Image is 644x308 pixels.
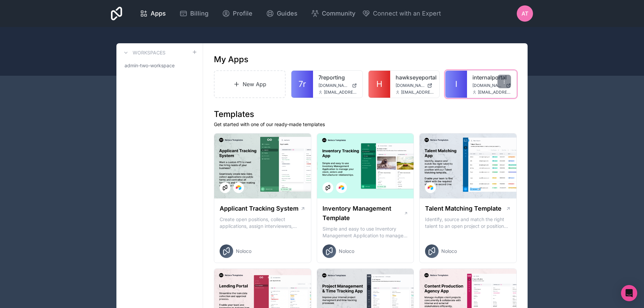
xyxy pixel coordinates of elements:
span: AT [521,9,528,18]
span: admin-two-workspace [125,62,175,69]
a: Community [306,6,361,21]
button: Connect with an Expert [362,9,441,18]
span: Community [322,9,355,18]
a: I [445,71,467,98]
span: Noloco [236,248,251,255]
p: Simple and easy to use Inventory Management Application to manage your stock, orders and Manufact... [323,226,408,239]
p: Get started with one of our ready-made templates [214,121,517,128]
span: [DOMAIN_NAME] [472,83,503,88]
span: [EMAIL_ADDRESS][DOMAIN_NAME] [324,90,357,95]
a: [DOMAIN_NAME] [396,83,434,88]
span: Billing [190,9,208,18]
a: Guides [261,6,303,21]
a: admin-two-workspace [122,60,197,72]
img: Airtable Logo [339,185,344,190]
a: hawkseyeportal [396,73,434,81]
span: H [376,79,382,90]
a: Workspaces [122,49,165,57]
span: [EMAIL_ADDRESS][DOMAIN_NAME] [401,90,434,95]
img: Airtable Logo [428,185,433,190]
p: Create open positions, collect applications, assign interviewers, centralise candidate feedback a... [220,216,306,230]
h1: Templates [214,109,517,120]
span: 7r [298,79,306,90]
a: H [369,71,390,98]
a: 7reporting [318,73,357,81]
h3: Workspaces [133,49,165,56]
h1: My Apps [214,54,248,65]
h1: Applicant Tracking System [220,204,298,213]
span: Profile [233,9,252,18]
span: Apps [151,9,166,18]
span: Noloco [339,248,354,255]
h1: Talent Matching Template [425,204,502,213]
a: internalportal [472,73,511,81]
a: New App [214,70,286,98]
p: Identify, source and match the right talent to an open project or position with our Talent Matchi... [425,216,511,230]
span: Guides [277,9,297,18]
a: Billing [174,6,214,21]
h1: Inventory Management Template [323,204,404,223]
span: [EMAIL_ADDRESS][DOMAIN_NAME] [478,90,511,95]
div: Open Intercom Messenger [621,285,637,301]
span: [DOMAIN_NAME] [396,83,425,88]
a: 7r [291,71,313,98]
span: I [455,79,457,90]
a: [DOMAIN_NAME] [318,83,357,88]
span: [DOMAIN_NAME] [318,83,349,88]
img: Airtable Logo [236,185,241,190]
a: [DOMAIN_NAME] [472,83,511,88]
span: Noloco [441,248,457,255]
a: Profile [217,6,258,21]
span: Connect with an Expert [373,9,441,18]
a: Apps [134,6,171,21]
